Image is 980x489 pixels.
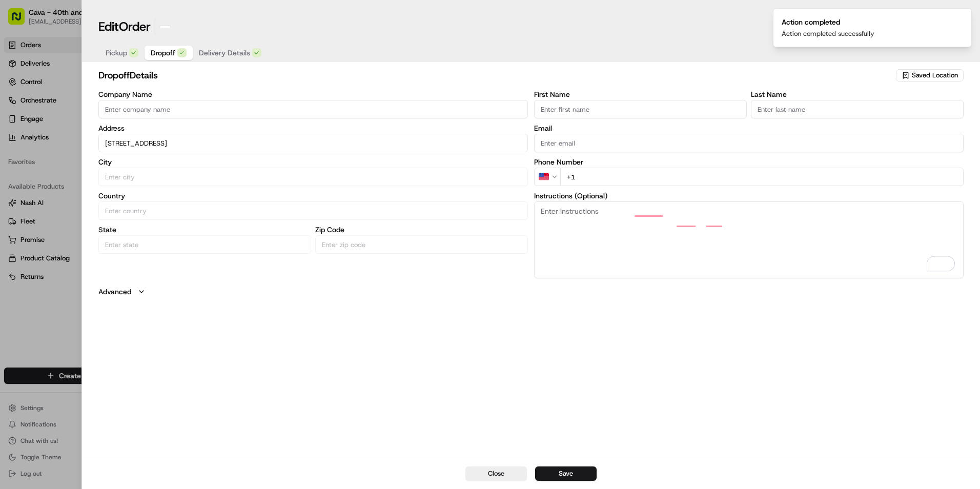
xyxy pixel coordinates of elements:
[10,41,187,57] p: Welcome 👋
[534,91,747,98] label: First Name
[315,235,528,254] input: Enter zip code
[46,98,168,108] div: Start new chat
[98,134,528,152] input: Enter address
[10,149,27,166] img: Liam S.
[10,133,69,141] div: Past conversations
[91,159,112,167] span: [DATE]
[98,192,528,199] label: Country
[534,125,964,132] label: Email
[98,125,528,132] label: Address
[21,229,78,239] span: Knowledge Base
[98,18,151,35] h1: Edit
[912,71,958,80] span: Saved Location
[751,100,964,118] input: Enter last name
[21,159,29,168] img: 1736555255976-a54dd68f-1ca7-489b-9aae-adbdc363a1c4
[199,48,250,58] span: Delivery Details
[896,68,964,83] button: Saved Location
[83,225,169,243] a: 💻API Documentation
[46,108,141,116] div: We're available if you need us!
[22,98,40,116] img: 5e9a9d7314ff4150bce227a61376b483.jpg
[144,187,165,195] span: [DATE]
[98,201,528,220] input: Enter country
[10,98,29,116] img: 1736555255976-a54dd68f-1ca7-489b-9aae-adbdc363a1c4
[751,91,964,98] label: Last Name
[465,466,527,481] button: Close
[98,287,964,297] button: Advanced
[27,66,185,77] input: Got a question? Start typing here...
[98,158,528,166] label: City
[925,16,952,26] p: Order ID:
[534,158,964,166] label: Phone Number
[98,287,131,297] label: Advanced
[98,168,528,186] input: Enter city
[534,100,747,118] input: Enter first name
[925,28,959,37] p: Created At:
[98,235,311,254] input: Enter state
[159,131,187,144] button: See all
[534,201,964,278] textarea: To enrich screen reader interactions, please activate Accessibility in Grammarly extension settings
[98,68,894,83] h2: dropoff Details
[10,177,27,193] img: Dianne Alexi Soriano
[32,187,136,195] span: [PERSON_NAME] [PERSON_NAME]
[98,100,528,118] input: Enter company name
[138,187,141,195] span: •
[10,10,31,31] img: Nash
[10,230,18,238] div: 📗
[174,101,187,113] button: Start new chat
[102,254,124,262] span: Pylon
[98,226,311,233] label: State
[106,48,127,58] span: Pickup
[534,134,964,152] input: Enter email
[97,229,165,239] span: API Documentation
[87,230,95,238] div: 💻
[534,192,964,199] label: Instructions (Optional)
[535,466,597,481] button: Save
[315,226,528,233] label: Zip Code
[6,225,83,243] a: 📗Knowledge Base
[98,91,528,98] label: Company Name
[21,187,29,195] img: 1736555255976-a54dd68f-1ca7-489b-9aae-adbdc363a1c4
[72,254,124,262] a: Powered byPylon
[32,159,83,167] span: [PERSON_NAME]
[119,18,151,35] span: Order
[151,48,175,58] span: Dropoff
[560,168,964,186] input: Enter phone number
[85,159,89,167] span: •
